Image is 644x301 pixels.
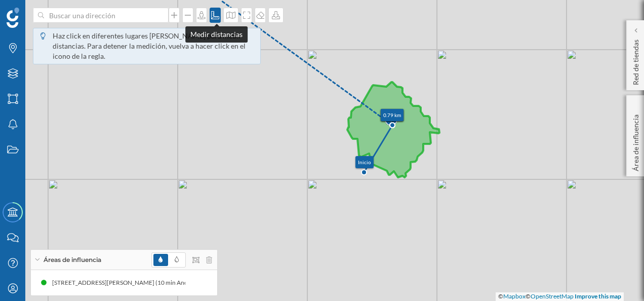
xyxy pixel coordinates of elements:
a: Mapbox [503,292,526,300]
img: Geoblink Logo [7,8,19,28]
span: Áreas de influencia [44,255,101,265]
div: Haz click en diferentes lugares [PERSON_NAME] para medir distancias. Para detener la medición, vu... [53,31,256,61]
img: Marker [385,110,397,131]
div: Medir distancias [185,26,248,43]
a: OpenStreetMap [531,292,574,300]
span: Soporte [20,7,56,16]
a: Improve this map [575,292,621,300]
p: Red de tiendas [631,35,641,85]
p: Área de influencia [631,110,641,171]
div: [STREET_ADDRESS][PERSON_NAME] (10 min Andando) [39,278,196,288]
div: © © [496,292,624,301]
